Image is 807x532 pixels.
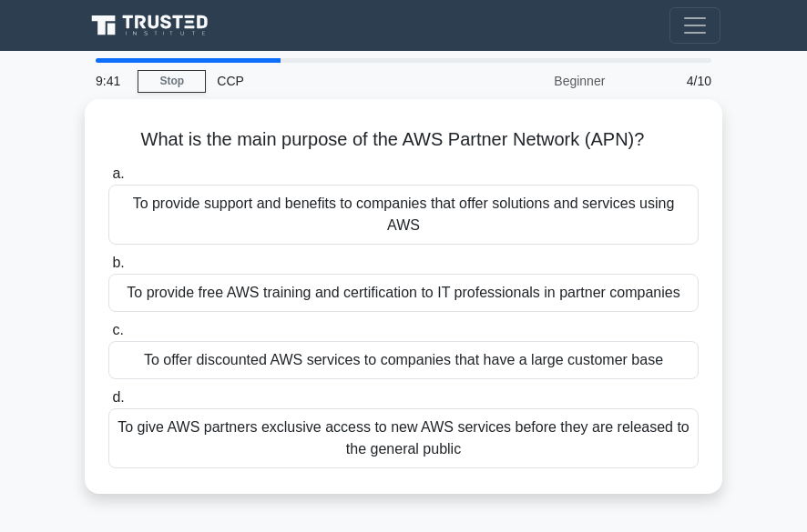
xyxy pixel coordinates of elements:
div: 4/10 [616,63,722,99]
div: To offer discounted AWS services to companies that have a large customer base [108,341,699,379]
div: To provide support and benefits to companies that offer solutions and services using AWS [108,185,699,245]
span: d. [112,389,124,405]
h5: What is the main purpose of the AWS Partner Network (APN)? [107,128,700,152]
div: To give AWS partners exclusive access to new AWS services before they are released to the general... [108,408,699,468]
a: Stop [138,70,206,93]
div: 9:41 [85,63,138,99]
button: Toggle navigation [669,7,720,44]
div: CCP [206,63,456,99]
span: a. [112,166,124,181]
div: To provide free AWS training and certification to IT professionals in partner companies [108,274,699,312]
span: c. [112,322,123,337]
div: Beginner [456,63,616,99]
span: b. [112,255,124,270]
